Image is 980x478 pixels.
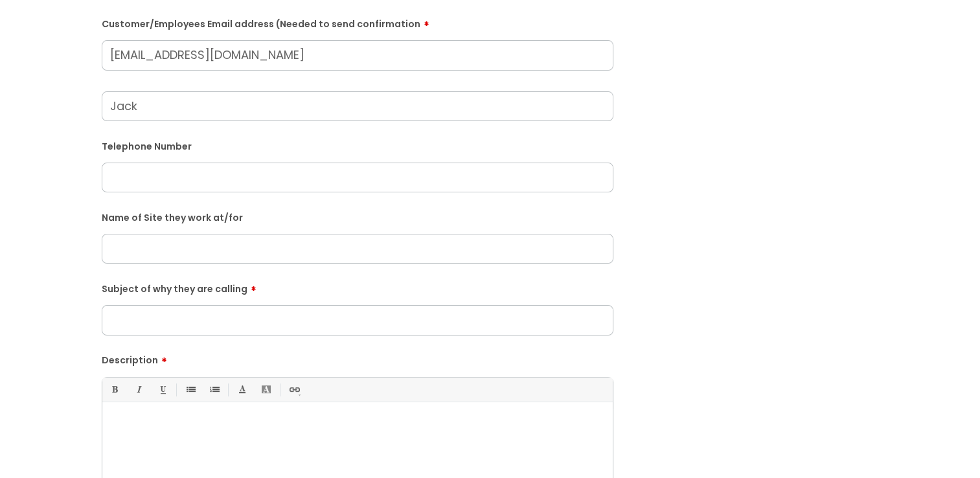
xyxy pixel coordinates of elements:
input: Your Name [102,91,613,121]
a: Font Color [234,381,250,398]
a: Bold (Ctrl-B) [106,381,122,398]
a: Underline(Ctrl-U) [154,381,170,398]
label: Telephone Number [102,139,613,152]
label: Name of Site they work at/for [102,210,613,223]
input: Email [102,40,613,70]
a: • Unordered List (Ctrl-Shift-7) [182,381,198,398]
label: Customer/Employees Email address (Needed to send confirmation [102,14,613,30]
a: Italic (Ctrl-I) [130,381,146,398]
a: Back Color [258,381,274,398]
a: Link [286,381,302,398]
label: Description [102,350,613,366]
a: 1. Ordered List (Ctrl-Shift-8) [206,381,222,398]
label: Subject of why they are calling [102,279,613,295]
